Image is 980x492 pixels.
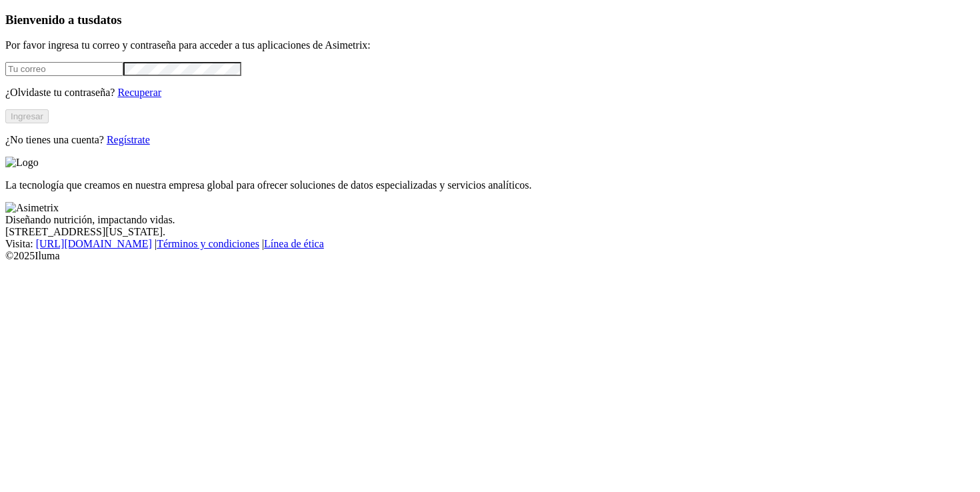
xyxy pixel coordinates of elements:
[5,87,975,99] p: ¿Olvidaste tu contraseña?
[5,214,975,226] div: Diseñando nutrición, impactando vidas.
[5,179,975,191] p: La tecnología que creamos en nuestra empresa global para ofrecer soluciones de datos especializad...
[5,238,975,250] div: Visita : | |
[107,134,150,145] a: Regístrate
[5,109,49,123] button: Ingresar
[5,226,975,238] div: [STREET_ADDRESS][US_STATE].
[5,250,975,262] div: © 2025 Iluma
[93,13,122,27] span: datos
[264,238,324,249] a: Línea de ética
[5,134,975,146] p: ¿No tienes una cuenta?
[5,62,123,76] input: Tu correo
[5,202,59,214] img: Asimetrix
[5,13,975,27] h3: Bienvenido a tus
[157,238,259,249] a: Términos y condiciones
[5,157,39,169] img: Logo
[36,238,152,249] a: [URL][DOMAIN_NAME]
[117,87,161,98] a: Recuperar
[5,39,975,51] p: Por favor ingresa tu correo y contraseña para acceder a tus aplicaciones de Asimetrix:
